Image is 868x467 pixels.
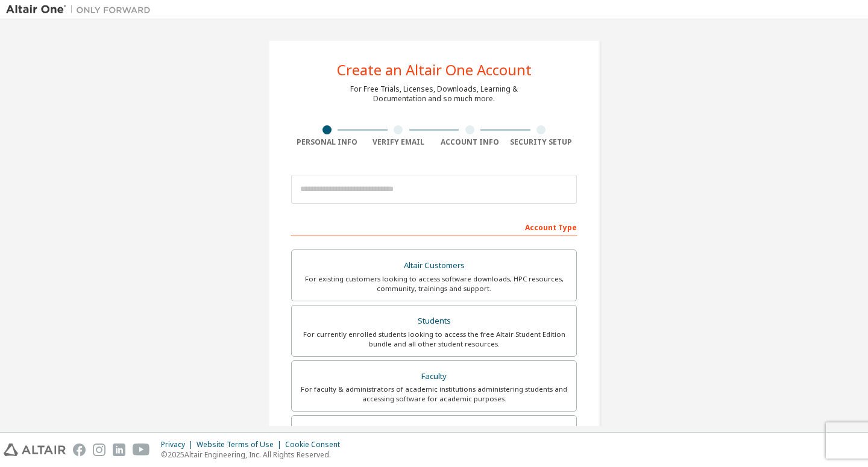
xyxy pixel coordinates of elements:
[93,443,105,456] img: instagram.svg
[161,450,347,460] p: © 2025 Altair Engineering, Inc. All Rights Reserved.
[299,330,569,349] div: For currently enrolled students looking to access the free Altair Student Edition bundle and all ...
[350,84,518,104] div: For Free Trials, Licenses, Downloads, Learning & Documentation and so much more.
[363,137,435,147] div: Verify Email
[4,443,66,456] img: altair_logo.svg
[299,257,569,274] div: Altair Customers
[299,423,569,440] div: Everyone else
[337,63,532,77] div: Create an Altair One Account
[291,137,363,147] div: Personal Info
[113,443,125,456] img: linkedin.svg
[299,384,569,404] div: For faculty & administrators of academic institutions administering students and accessing softwa...
[299,368,569,385] div: Faculty
[197,440,285,450] div: Website Terms of Use
[285,440,347,450] div: Cookie Consent
[299,313,569,330] div: Students
[506,137,577,147] div: Security Setup
[299,274,569,293] div: For existing customers looking to access software downloads, HPC resources, community, trainings ...
[291,217,577,236] div: Account Type
[434,137,506,147] div: Account Info
[133,443,150,456] img: youtube.svg
[161,440,197,450] div: Privacy
[73,443,86,456] img: facebook.svg
[6,4,157,16] img: Altair One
